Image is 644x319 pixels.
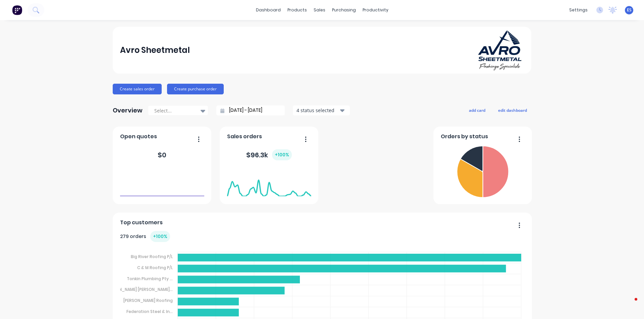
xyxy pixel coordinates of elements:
[158,150,166,160] div: $ 0
[126,309,173,314] tspan: Federation Steel & In...
[105,287,173,292] tspan: [PERSON_NAME] [PERSON_NAME]...
[227,133,262,141] span: Sales orders
[113,84,162,94] button: Create sales order
[441,133,488,141] span: Orders by status
[12,5,22,15] img: Factory
[120,219,163,227] span: Top customers
[293,105,350,115] button: 4 status selected
[627,7,632,13] span: ES
[120,133,157,141] span: Open quotes
[123,298,173,303] tspan: [PERSON_NAME] Roofing
[310,5,329,15] div: sales
[120,231,170,242] div: 279 orders
[137,265,173,270] tspan: C & M Roofing P/L
[272,149,292,160] div: + 100 %
[359,5,392,15] div: productivity
[494,106,531,114] button: edit dashboard
[566,5,591,15] div: settings
[120,44,190,57] div: Avro Sheetmetal
[284,5,310,15] div: products
[127,275,173,281] tspan: Tonkin Plumbing Pty ...
[465,106,490,114] button: add card
[621,296,637,312] iframe: Intercom live chat
[246,149,292,160] div: $ 96.3k
[329,5,359,15] div: purchasing
[477,29,524,71] img: Avro Sheetmetal
[167,84,224,94] button: Create purchase order
[253,5,284,15] a: dashboard
[131,254,173,259] tspan: Big River Roofing P/L
[150,231,170,242] div: + 100 %
[297,107,339,114] div: 4 status selected
[113,104,143,117] div: Overview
